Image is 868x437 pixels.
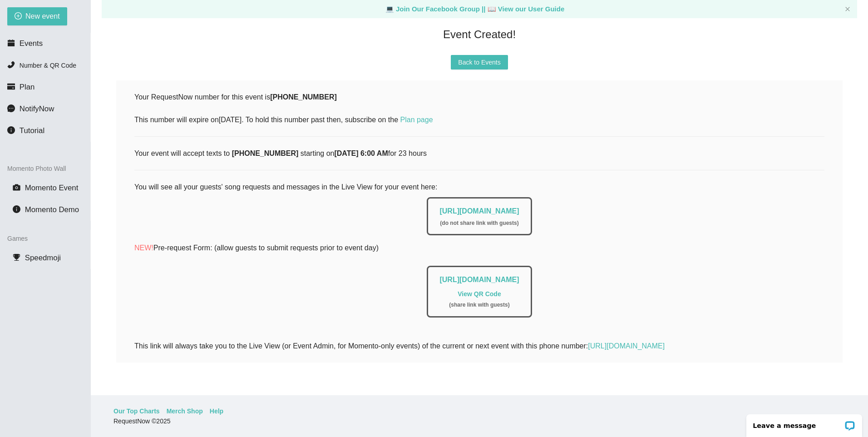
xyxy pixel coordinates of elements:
a: View QR Code [458,290,501,298]
div: Event Created! [116,25,843,44]
button: close [845,6,850,12]
a: Plan page [400,116,433,124]
a: laptop Join Our Facebook Group || [385,5,488,13]
iframe: LiveChat chat widget [740,408,868,437]
span: phone [7,61,15,69]
div: You will see all your guests' song requests and messages in the Live View for your event here: [134,181,824,328]
button: Back to Events [451,55,508,70]
span: This number will expire on [DATE] . To hold this number past then, subscribe on the [134,116,433,124]
div: ( do not share link with guests ) [439,219,519,228]
a: laptop View our User Guide [488,5,565,13]
span: Back to Events [458,57,500,67]
span: close [845,6,850,12]
span: calendar [7,39,15,47]
span: Tutorial [20,126,44,135]
span: New event [25,10,60,22]
span: Your RequestNow number for this event is [134,93,337,101]
a: [URL][DOMAIN_NAME] [439,276,519,283]
span: message [7,104,15,112]
span: trophy [13,253,20,261]
span: NEW! [134,244,153,252]
div: Your event will accept texts to starting on for 23 hours [134,148,824,159]
b: [DATE] 6:00 AM [334,149,388,157]
span: Momento Demo [25,205,79,214]
span: camera [13,184,20,191]
a: Help [210,406,223,416]
span: info-circle [13,205,20,213]
span: laptop [385,5,394,13]
button: plus-circleNew event [7,7,67,25]
a: Merch Shop [167,406,203,416]
a: [URL][DOMAIN_NAME] [588,342,665,350]
div: This link will always take you to the Live View (or Event Admin, for Momento-only events) of the ... [134,340,824,352]
b: [PHONE_NUMBER] [232,149,299,157]
b: [PHONE_NUMBER] [270,93,337,101]
span: info-circle [7,126,15,134]
span: Number & QR Code [20,62,76,69]
p: Pre-request Form: (allow guests to submit requests prior to event day) [134,242,824,253]
span: Plan [20,83,35,91]
span: credit-card [7,83,15,90]
span: Speedmoji [25,253,61,262]
a: Our Top Charts [113,406,160,416]
span: plus-circle [15,12,22,21]
a: [URL][DOMAIN_NAME] [439,207,519,215]
span: NotifyNow [20,104,54,113]
div: ( share link with guests ) [439,301,519,309]
span: Events [20,39,43,48]
div: RequestNow © 2025 [113,416,843,426]
span: Momento Event [25,184,79,192]
span: laptop [488,5,496,13]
